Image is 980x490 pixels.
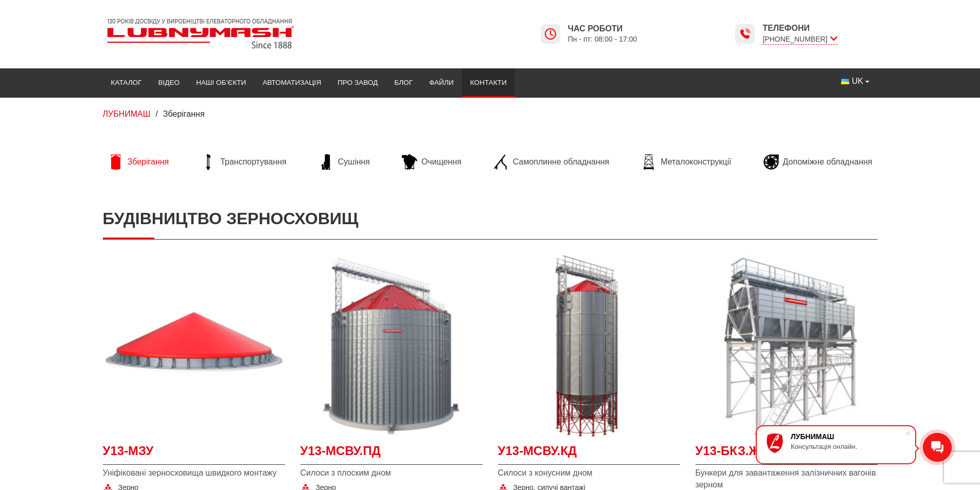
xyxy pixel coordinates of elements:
span: Зберігання [128,156,169,168]
a: Файли [421,71,462,94]
a: У13-МЗУ [103,442,285,465]
span: Сушіння [338,156,370,168]
span: Телефони [762,23,837,34]
a: Автоматизація [254,71,329,94]
span: Металоконструкції [661,156,731,168]
a: У13-БКЗ.ЖД [696,442,878,465]
button: UK [833,71,877,91]
a: Транспортування [195,154,292,170]
span: Допоміжне обладнання [783,156,872,168]
span: Силоси з плоским дном [300,467,483,479]
a: У13-МСВУ.ПД [300,442,483,465]
a: Відео [150,71,188,94]
span: Транспортування [220,156,287,168]
a: Зберігання [103,154,174,170]
div: ЛУБНИМАШ [791,432,905,441]
span: Уніфіковані зерносховища швидкого монтажу [103,467,285,479]
span: [PHONE_NUMBER] [762,34,837,45]
span: Силоси з конусним дном [498,467,680,479]
a: Сушіння [313,154,375,170]
img: Lubnymash [103,14,298,53]
a: Металоконструкції [636,154,736,170]
a: Контакти [462,71,515,94]
a: ЛУБНИМАШ [103,110,151,118]
img: Українська [841,79,849,84]
span: Самоплинне обладнання [513,156,609,168]
a: Самоплинне обладнання [488,154,614,170]
div: Консультація онлайн. [791,443,905,450]
a: Каталог [103,71,150,94]
img: Lubnymash time icon [739,28,751,40]
a: Очищення [397,154,467,170]
h1: Будівництво зерносховищ [103,198,878,239]
span: / [155,110,157,118]
span: Час роботи [568,23,637,34]
span: Зберігання [163,110,205,118]
span: Очищення [421,156,461,168]
a: Про завод [329,71,386,94]
span: Пн - пт: 08:00 - 17:00 [568,34,637,44]
a: У13-МСВУ.КД [498,442,680,465]
span: UK [852,76,863,87]
a: Блог [386,71,421,94]
a: Допоміжне обладнання [758,154,878,170]
img: Lubnymash time icon [544,28,557,40]
a: Наші об’єкти [188,71,254,94]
